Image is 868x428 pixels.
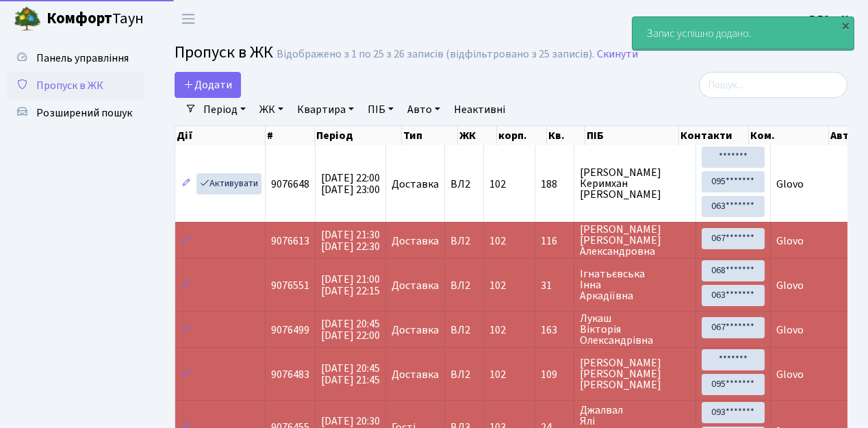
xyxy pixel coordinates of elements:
[489,234,506,249] span: 102
[497,126,547,145] th: корп.
[580,167,690,200] span: [PERSON_NAME] Керимхан [PERSON_NAME]
[7,45,144,72] a: Панель управління
[450,369,478,380] span: ВЛ2
[580,357,690,390] span: [PERSON_NAME] [PERSON_NAME] [PERSON_NAME]
[175,126,266,145] th: Дії
[699,72,847,98] input: Пошук...
[271,278,309,293] span: 9076551
[392,179,439,190] span: Доставка
[171,8,205,30] button: Переключити навігацію
[321,361,380,388] span: [DATE] 20:45 [DATE] 21:45
[47,8,112,29] b: Комфорт
[7,99,144,127] a: Розширений пошук
[580,268,690,301] span: Ігнатьєвська Інна Аркадіївна
[183,77,232,92] span: Додати
[7,72,144,99] a: Пропуск в ЖК
[392,280,439,291] span: Доставка
[809,12,852,27] b: ВЛ2 -. К.
[541,280,568,291] span: 31
[450,179,478,190] span: ВЛ2
[277,48,594,61] div: Відображено з 1 по 25 з 26 записів (відфільтровано з 25 записів).
[489,323,506,338] span: 102
[448,98,511,121] a: Неактивні
[580,313,690,346] span: Лукаш Вікторія Олександрівна
[198,98,251,121] a: Період
[392,236,439,247] span: Доставка
[458,126,497,145] th: ЖК
[14,5,41,33] img: logo.png
[679,126,749,145] th: Контакти
[749,126,828,145] th: Ком.
[633,17,854,50] div: Запис успішно додано.
[266,126,315,145] th: #
[839,18,852,32] div: ×
[450,236,478,247] span: ВЛ2
[450,325,478,336] span: ВЛ2
[271,234,309,249] span: 9076613
[450,280,478,291] span: ВЛ2
[392,325,439,336] span: Доставка
[489,367,506,382] span: 102
[776,367,804,382] span: Glovo
[292,98,359,121] a: Квартира
[362,98,399,121] a: ПІБ
[541,369,568,380] span: 109
[776,177,804,192] span: Glovo
[321,272,380,299] span: [DATE] 21:00 [DATE] 22:15
[402,126,458,145] th: Тип
[271,367,309,382] span: 9076483
[580,224,690,257] span: [PERSON_NAME] [PERSON_NAME] Александровна
[776,234,804,249] span: Glovo
[597,48,638,61] a: Скинути
[809,11,852,27] a: ВЛ2 -. К.
[36,105,132,121] span: Розширений пошук
[541,236,568,247] span: 116
[541,179,568,190] span: 188
[321,227,380,254] span: [DATE] 21:30 [DATE] 22:30
[392,369,439,380] span: Доставка
[489,278,506,293] span: 102
[321,171,380,197] span: [DATE] 22:00 [DATE] 23:00
[196,173,261,194] a: Активувати
[489,177,506,192] span: 102
[402,98,446,121] a: Авто
[47,8,144,31] span: Таун
[36,51,129,66] span: Панель управління
[585,126,679,145] th: ПІБ
[776,278,804,293] span: Glovo
[547,126,585,145] th: Кв.
[36,78,103,93] span: Пропуск в ЖК
[254,98,289,121] a: ЖК
[541,325,568,336] span: 163
[315,126,402,145] th: Період
[271,323,309,338] span: 9076499
[776,323,804,338] span: Glovo
[271,177,309,192] span: 9076648
[175,72,241,98] a: Додати
[321,316,380,343] span: [DATE] 20:45 [DATE] 22:00
[175,40,273,64] span: Пропуск в ЖК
